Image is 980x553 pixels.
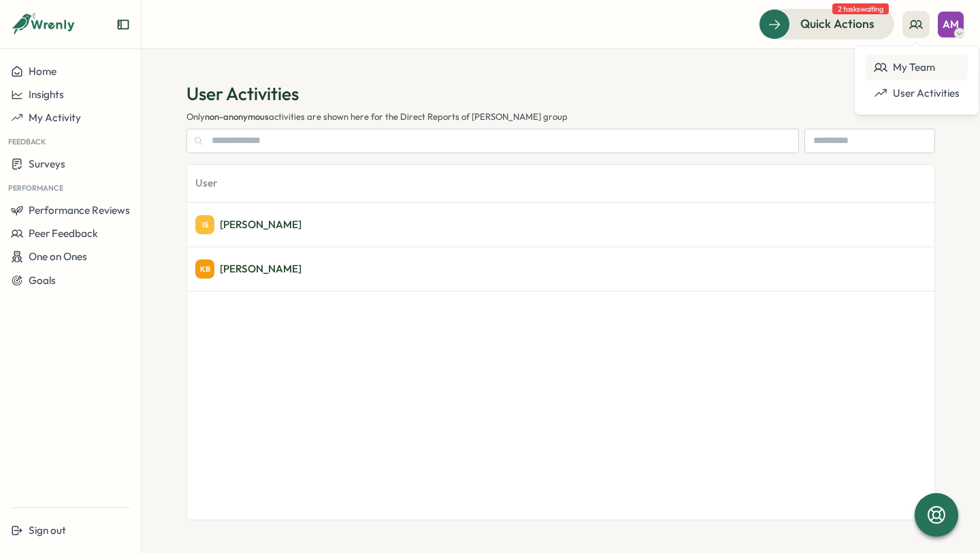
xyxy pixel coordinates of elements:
[220,264,301,274] div: [PERSON_NAME]
[29,157,65,170] span: Surveys
[832,3,889,14] span: 2 tasks waiting
[29,65,56,78] span: Home
[29,227,98,240] span: Peer Feedback
[187,170,934,197] div: User
[29,274,56,287] span: Goals
[186,82,935,106] h1: User Activities
[800,15,875,33] span: Quick Actions
[874,86,960,101] div: User Activities
[866,54,968,80] a: My Team
[195,215,301,234] a: IS[PERSON_NAME]
[195,259,301,279] a: KB[PERSON_NAME]
[29,524,66,537] span: Sign out
[205,111,269,122] span: non-anonymous
[29,250,87,263] span: One on Ones
[200,262,210,276] span: KB
[29,204,130,217] span: Performance Reviews
[220,219,301,230] div: [PERSON_NAME]
[943,18,959,30] span: AM
[202,217,208,232] span: IS
[874,60,960,75] div: My Team
[938,12,964,37] button: AM
[866,80,968,106] a: User Activities
[186,111,935,123] p: Only activities are shown here for the Direct Reports of [PERSON_NAME] group
[116,18,130,31] button: Expand sidebar
[29,88,64,101] span: Insights
[29,111,81,124] span: My Activity
[759,9,894,39] button: Quick Actions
